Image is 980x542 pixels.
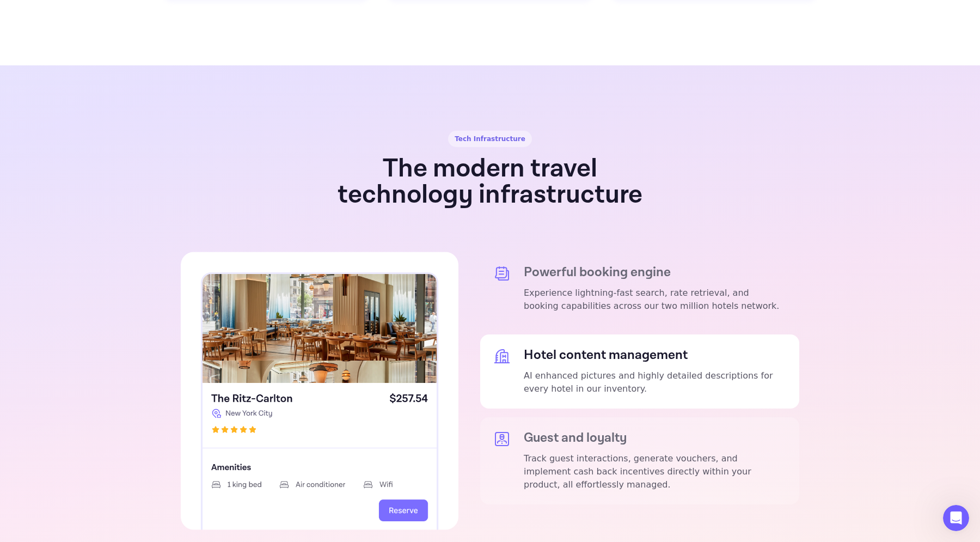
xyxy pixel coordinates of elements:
[943,505,969,531] iframe: Intercom live chat
[524,265,786,280] h5: Powerful booking engine
[524,430,786,446] h5: Guest and loyalty
[524,348,786,363] h5: Hotel content management
[524,452,786,491] p: Track guest interactions, generate vouchers, and implement cash back incentives directly within y...
[448,131,532,147] div: Tech Infrastructure
[524,287,786,313] p: Experience lightning-fast search, rate retrieval, and booking capabilities across our two million...
[181,252,458,530] img: Advantage
[324,156,657,208] h1: The modern travel technology infrastructure
[524,369,786,395] p: AI enhanced pictures and highly detailed descriptions for every hotel in our inventory.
